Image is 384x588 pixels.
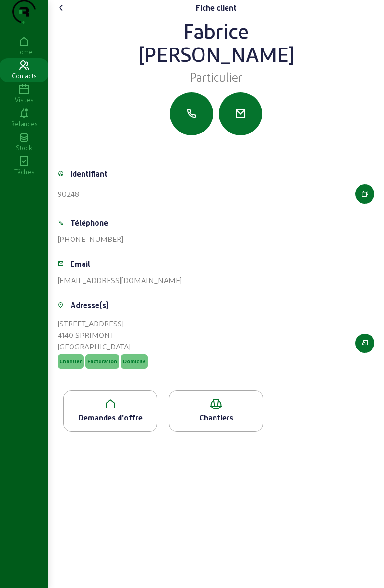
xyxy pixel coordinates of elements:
[71,300,108,311] div: Adresse(s)
[87,358,117,365] span: Facturation
[58,19,374,42] div: Fabrice
[58,42,374,65] div: [PERSON_NAME]
[58,69,374,84] div: Particulier
[58,275,182,286] div: [EMAIL_ADDRESS][DOMAIN_NAME]
[64,412,157,423] div: Demandes d'offre
[58,233,123,245] div: [PHONE_NUMBER]
[123,358,146,365] span: Domicile
[71,217,108,228] div: Téléphone
[196,2,237,13] div: Fiche client
[58,318,150,329] div: [STREET_ADDRESS]
[71,168,108,180] div: Identifiant
[71,258,90,270] div: Email
[58,341,150,352] div: [GEOGRAPHIC_DATA]
[58,329,150,341] div: 4140 SPRIMONT
[60,358,82,365] span: Chantier
[58,188,79,200] div: 90248
[169,412,263,423] div: Chantiers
